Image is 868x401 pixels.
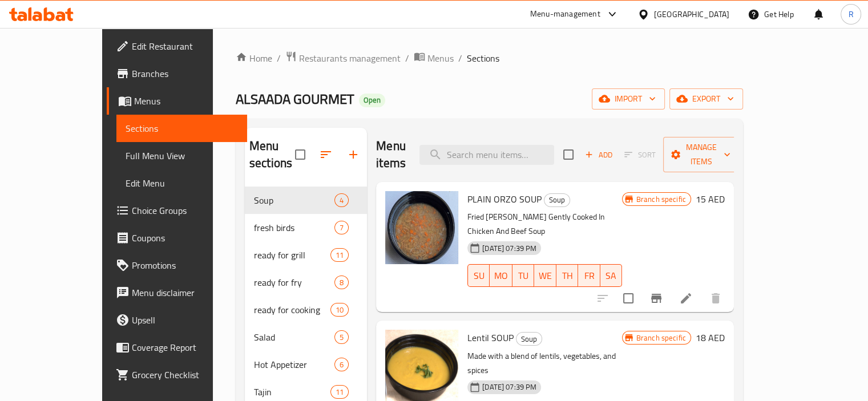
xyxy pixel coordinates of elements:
[245,187,367,214] div: Soup4
[556,143,580,167] span: Select section
[335,332,348,343] span: 5
[467,349,622,378] p: Made with a blend of lentils, vegetables, and spices
[478,243,541,254] span: [DATE] 07:39 PM
[132,204,238,217] span: Choice Groups
[254,248,330,262] span: ready for grill
[254,276,334,289] div: ready for fry
[107,224,247,252] a: Coupons
[561,268,574,284] span: TH
[126,149,238,163] span: Full Menu View
[592,88,665,110] button: import
[236,86,354,112] span: ALSAADA GOURMET
[556,264,578,287] button: TH
[335,277,348,288] span: 8
[254,303,330,317] span: ready for cooking
[359,95,385,105] span: Open
[516,332,542,346] div: Soup
[516,333,542,346] span: Soup
[299,51,401,65] span: Restaurants management
[236,51,272,65] a: Home
[132,368,238,382] span: Grocery Checklist
[643,285,670,312] button: Branch-specific-item
[334,221,349,234] div: items
[663,137,740,172] button: Manage items
[107,252,247,279] a: Promotions
[467,51,499,65] span: Sections
[669,88,743,110] button: export
[583,268,595,284] span: FR
[254,385,330,399] span: Tajin
[288,143,312,167] span: Select all sections
[427,51,454,65] span: Menus
[494,268,508,284] span: MO
[277,51,281,65] li: /
[132,341,238,354] span: Coverage Report
[848,8,853,21] span: R
[512,264,534,287] button: TU
[419,145,554,165] input: search
[107,197,247,224] a: Choice Groups
[696,191,725,207] h6: 15 AED
[578,264,600,287] button: FR
[335,359,348,370] span: 6
[334,358,349,371] div: items
[132,231,238,245] span: Coupons
[116,115,247,142] a: Sections
[530,7,600,21] div: Menu-management
[654,8,729,21] div: [GEOGRAPHIC_DATA]
[245,269,367,296] div: ready for fry8
[616,286,640,310] span: Select to update
[132,39,238,53] span: Edit Restaurant
[580,146,617,164] span: Add item
[236,51,743,66] nav: breadcrumb
[254,221,334,234] span: fresh birds
[132,67,238,80] span: Branches
[126,121,238,135] span: Sections
[467,191,542,208] span: PLAIN ORZO SOUP
[249,137,295,172] h2: Menu sections
[544,193,570,207] div: Soup
[254,358,334,371] span: Hot Appetizer
[107,87,247,115] a: Menus
[330,303,349,317] div: items
[245,241,367,269] div: ready for grill11
[376,137,406,172] h2: Menu items
[517,268,530,284] span: TU
[617,146,663,164] span: Select section first
[132,313,238,327] span: Upsell
[245,296,367,323] div: ready for cooking10
[580,146,617,164] button: Add
[107,306,247,334] a: Upsell
[107,60,247,87] a: Branches
[330,385,349,399] div: items
[632,333,691,343] span: Branch specific
[414,51,454,66] a: Menus
[285,51,401,66] a: Restaurants management
[245,323,367,351] div: Salad5
[702,285,729,312] button: delete
[126,176,238,190] span: Edit Menu
[245,214,367,241] div: fresh birds7
[331,305,348,315] span: 10
[330,248,349,262] div: items
[385,191,458,264] img: PLAIN ORZO SOUP
[245,351,367,378] div: Hot Appetizer6
[600,264,622,287] button: SA
[334,330,349,344] div: items
[696,330,725,346] h6: 18 AED
[254,330,334,344] span: Salad
[331,387,348,398] span: 11
[632,194,691,205] span: Branch specific
[334,193,349,207] div: items
[107,279,247,306] a: Menu disclaimer
[335,195,348,206] span: 4
[679,92,734,106] span: export
[534,264,556,287] button: WE
[254,193,334,207] span: Soup
[672,140,730,169] span: Manage items
[583,148,614,161] span: Add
